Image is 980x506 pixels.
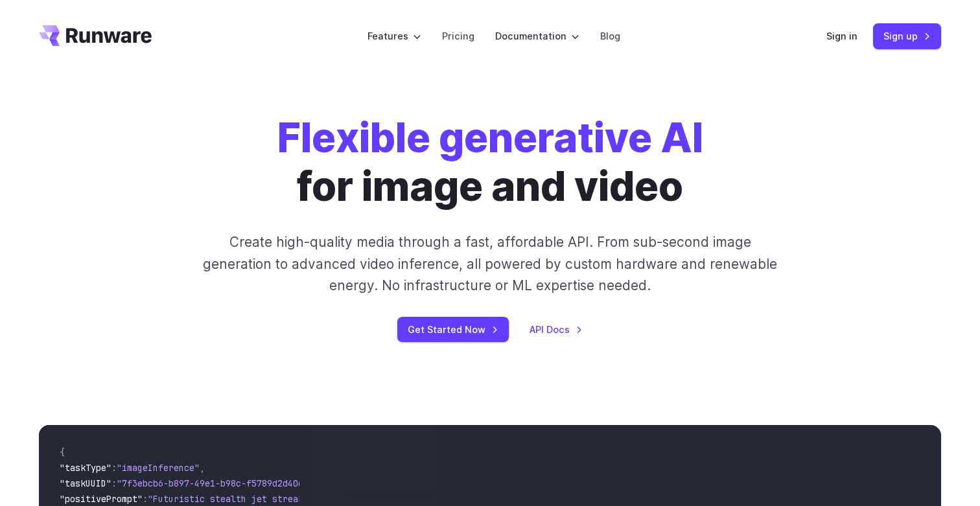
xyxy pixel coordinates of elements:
[111,462,117,474] span: :
[60,493,143,505] span: "positivePrompt"
[117,477,314,489] span: "7f3ebcb6-b897-49e1-b98c-f5789d2d40d7"
[873,23,941,49] a: Sign up
[60,477,111,489] span: "taskUUID"
[111,477,117,489] span: :
[367,29,421,43] label: Features
[202,231,779,296] p: Create high-quality media through a fast, affordable API. From sub-second image generation to adv...
[117,462,200,474] span: "imageInference"
[148,493,620,505] span: "Futuristic stealth jet streaking through a neon-lit cityscape with glowing purple exhaust"
[60,462,111,474] span: "taskType"
[530,322,583,337] a: API Docs
[277,114,703,211] h1: for image and video
[397,317,509,342] a: Get Started Now
[200,462,205,474] span: ,
[277,113,703,162] strong: Flexible generative AI
[826,29,857,43] a: Sign in
[60,446,65,458] span: {
[143,493,148,505] span: :
[495,29,579,43] label: Documentation
[39,25,152,46] a: Go to /
[442,29,474,43] a: Pricing
[600,29,620,43] a: Blog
